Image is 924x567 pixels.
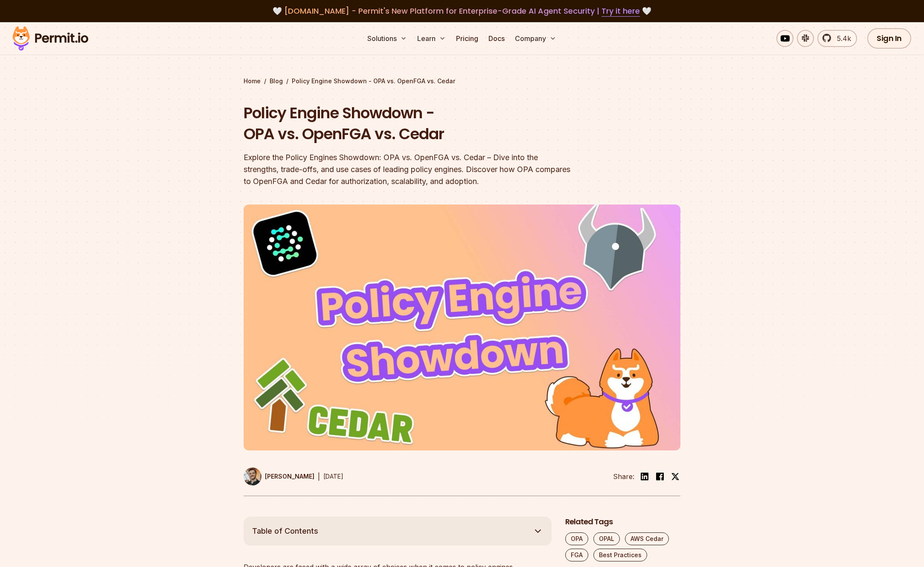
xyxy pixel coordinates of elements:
a: Pricing [453,30,482,47]
a: Try it here [601,6,640,17]
a: OPA [565,532,588,545]
p: [PERSON_NAME] [265,472,314,481]
a: AWS Cedar [625,532,669,545]
div: 🤍 🤍 [20,5,904,17]
a: 5.4k [817,30,857,47]
a: FGA [565,549,588,561]
a: Home [244,77,261,85]
div: | [318,471,320,482]
img: twitter [671,472,680,481]
img: linkedin [639,471,650,482]
button: Solutions [364,30,410,47]
img: facebook [655,471,665,482]
h2: Related Tags [565,517,680,527]
a: Docs [485,30,508,47]
div: / / [244,77,680,85]
a: OPAL [593,532,620,545]
button: Learn [414,30,449,47]
button: Company [511,30,560,47]
span: [DOMAIN_NAME] - Permit's New Platform for Enterprise-Grade AI Agent Security | [284,6,640,16]
div: Explore the Policy Engines Showdown: OPA vs. OpenFGA vs. Cedar – Dive into the strengths, trade-o... [244,152,571,187]
img: Permit logo [9,24,92,53]
a: Best Practices [593,549,647,561]
time: [DATE] [323,473,343,480]
button: Table of Contents [244,517,552,546]
a: Sign In [867,28,911,49]
a: [PERSON_NAME] [244,468,314,485]
h1: Policy Engine Showdown - OPA vs. OpenFGA vs. Cedar [244,102,571,145]
li: Share: [613,471,634,482]
span: 5.4k [832,33,851,44]
a: Blog [270,77,283,85]
img: Policy Engine Showdown - OPA vs. OpenFGA vs. Cedar [244,205,680,450]
span: Table of Contents [252,525,318,537]
img: Daniel Bass [244,468,262,485]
